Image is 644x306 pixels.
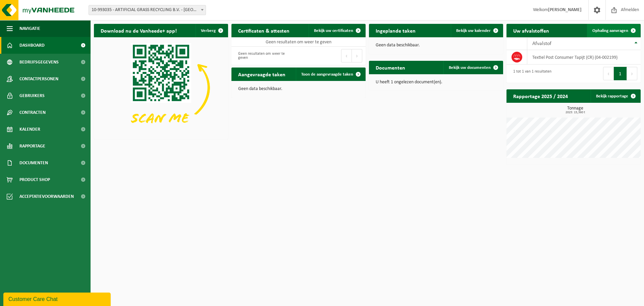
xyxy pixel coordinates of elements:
button: Next [627,67,637,80]
h2: Certificaten & attesten [231,24,296,37]
button: Next [352,49,362,62]
a: Bekijk uw certificaten [309,24,365,37]
h2: Uw afvalstoffen [506,24,556,37]
h2: Ingeplande taken [369,24,422,37]
span: Toon de aangevraagde taken [301,72,353,77]
h2: Rapportage 2025 / 2024 [506,89,575,102]
h3: Tonnage [510,106,641,114]
span: Afvalstof [532,41,551,46]
span: Dashboard [19,37,45,54]
a: Ophaling aanvragen [587,24,640,37]
span: Documenten [19,155,48,171]
button: 1 [614,67,627,80]
span: Contactpersonen [19,71,58,87]
span: Product Shop [19,171,50,188]
img: Download de VHEPlus App [94,37,228,138]
span: Verberg [201,29,216,33]
span: Bedrijfsgegevens [19,54,59,71]
a: Bekijk uw kalender [451,24,502,37]
span: Ophaling aanvragen [592,29,628,33]
a: Bekijk rapportage [591,89,640,103]
p: Geen data beschikbaar. [376,43,496,48]
td: Geen resultaten om weer te geven [231,37,366,47]
div: 1 tot 1 van 1 resultaten [510,66,551,81]
div: Geen resultaten om weer te geven [235,48,295,63]
button: Verberg [196,24,227,37]
td: Textiel Post Consumer Tapijt (CR) (04-002199) [527,50,641,64]
h2: Aangevraagde taken [231,68,292,81]
h2: Download nu de Vanheede+ app! [94,24,183,37]
span: Kalender [19,121,40,138]
span: Acceptatievoorwaarden [19,188,74,205]
a: Toon de aangevraagde taken [296,68,365,81]
strong: [PERSON_NAME] [548,7,582,12]
span: Bekijk uw kalender [456,29,491,33]
span: Bekijk uw documenten [449,65,491,70]
span: Bekijk uw certificaten [314,29,353,33]
iframe: chat widget [3,291,112,306]
span: Gebruikers [19,87,45,104]
span: Contracten [19,104,46,121]
button: Previous [603,67,614,80]
span: 10-993035 - ARTIFICIAL GRASS RECYCLING B.V. - AMSTERDAM [89,5,206,15]
button: Previous [341,49,352,62]
span: Navigatie [19,20,40,37]
p: U heeft 1 ongelezen document(en). [376,80,496,85]
a: Bekijk uw documenten [443,61,502,74]
p: Geen data beschikbaar. [238,87,359,91]
span: Rapportage [19,138,45,155]
span: 10-993035 - ARTIFICIAL GRASS RECYCLING B.V. - AMSTERDAM [89,5,206,15]
h2: Documenten [369,61,412,74]
span: 2025: 15,360 t [510,111,641,114]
